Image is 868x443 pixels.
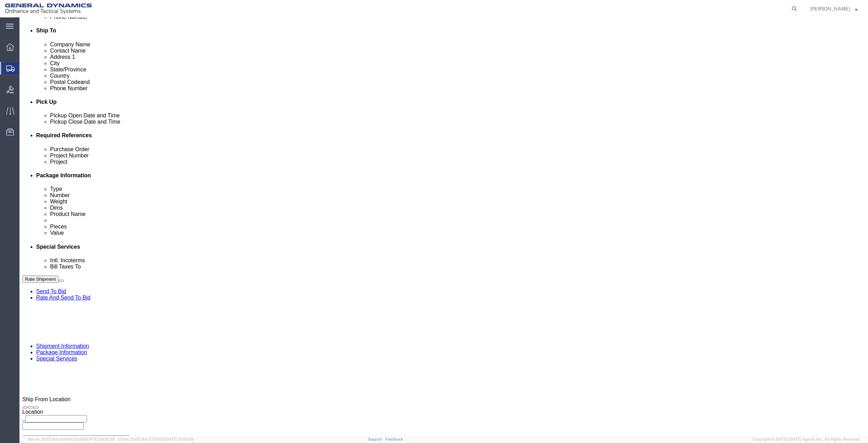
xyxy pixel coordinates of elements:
[28,437,115,441] span: Server: 2025.18.0-bb0e0c2bd68
[385,437,403,441] a: Feedback
[118,437,193,441] span: Client: 2025.18.0-27d3021
[86,437,115,441] span: [DATE] 09:52:52
[165,437,193,441] span: [DATE] 10:20:09
[810,5,858,13] button: [PERSON_NAME]
[19,17,868,436] iframe: FS Legacy Container
[368,437,385,441] a: Support
[5,3,92,14] img: logo
[810,5,850,13] span: Nicholas Bohmer
[753,436,860,442] span: Copyright © [DATE]-[DATE] Agistix Inc., All Rights Reserved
